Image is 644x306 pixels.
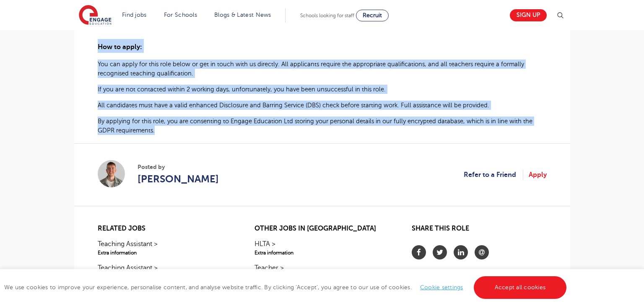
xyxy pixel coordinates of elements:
[529,169,547,180] a: Apply
[138,163,219,171] span: Posted by
[98,239,232,257] a: Teaching Assistant >Extra information
[300,13,354,18] span: Schools looking for staff
[98,118,532,134] span: By applying for this role, you are consenting to Engage Education Ltd storing your personal detai...
[363,12,382,18] span: Recruit
[98,43,142,51] span: How to apply:
[98,249,232,257] span: Extra information
[98,86,386,93] span: If you are not contacted within 2 working days, unfortunately, you have been unsuccessful in this...
[412,225,546,237] h2: Share this role
[254,239,389,257] a: HLTA >Extra information
[4,284,569,290] span: We use cookies to improve your experience, personalise content, and analyse website traffic. By c...
[98,61,524,77] span: You can apply for this role below or get in touch with us directly. All applicants require the ap...
[254,249,389,257] span: Extra information
[98,102,489,109] span: All candidates must have a valid enhanced Disclosure and Barring Service (DBS) check before start...
[138,171,219,187] a: [PERSON_NAME]
[464,169,523,180] a: Refer to a Friend
[254,225,389,233] h2: Other jobs in [GEOGRAPHIC_DATA]
[98,263,232,280] a: Teaching Assistant >Extra information
[420,284,463,290] a: Cookie settings
[474,276,567,299] a: Accept all cookies
[214,12,271,18] a: Blogs & Latest News
[356,10,389,21] a: Recruit
[79,5,112,26] img: Engage Education
[164,12,197,18] a: For Schools
[510,9,547,21] a: Sign up
[122,12,147,18] a: Find jobs
[98,225,232,233] h2: Related jobs
[254,263,389,280] a: Teacher >Extra information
